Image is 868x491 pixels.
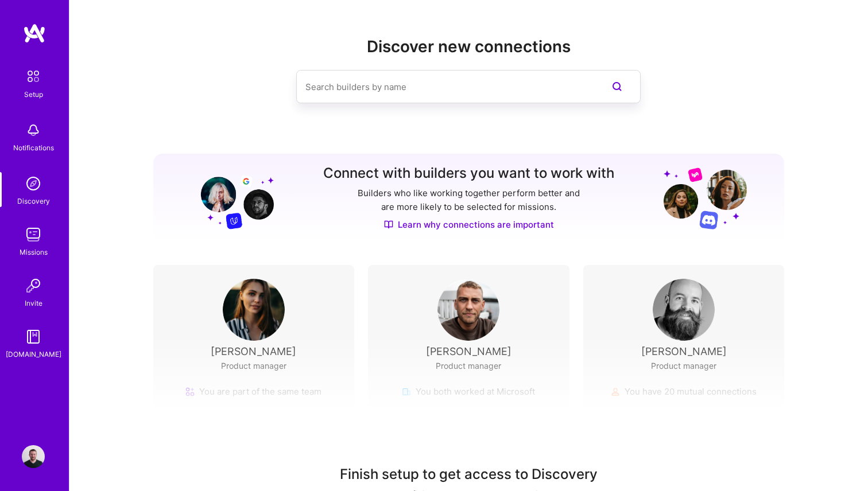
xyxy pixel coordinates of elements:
img: User Avatar [437,279,499,341]
div: [DOMAIN_NAME] [6,348,61,360]
a: Learn why connections are important [384,219,554,231]
div: Notifications [13,142,54,154]
img: Grow your network [191,166,274,229]
a: User Avatar [19,445,48,468]
img: User Avatar [22,445,45,468]
img: bell [22,119,45,142]
img: User Avatar [223,279,285,341]
img: Grow your network [664,167,747,229]
h2: Discover new connections [153,37,785,56]
input: Search builders by name [305,72,586,102]
img: guide book [22,325,45,348]
div: Finish setup to get access to Discovery [340,465,598,484]
div: Discovery [17,195,50,207]
img: discovery [22,172,45,195]
img: Discover [384,220,393,229]
i: icon SearchPurple [610,80,624,93]
img: setup [21,64,45,88]
div: Missions [20,246,48,258]
img: logo [23,23,46,44]
img: teamwork [22,223,45,246]
p: Builders who like working together perform better and are more likely to be selected for missions. [355,186,582,214]
img: Invite [22,274,45,297]
h3: Connect with builders you want to work with [323,165,614,182]
div: Invite [25,297,42,309]
img: User Avatar [653,279,715,341]
div: Setup [24,88,43,100]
